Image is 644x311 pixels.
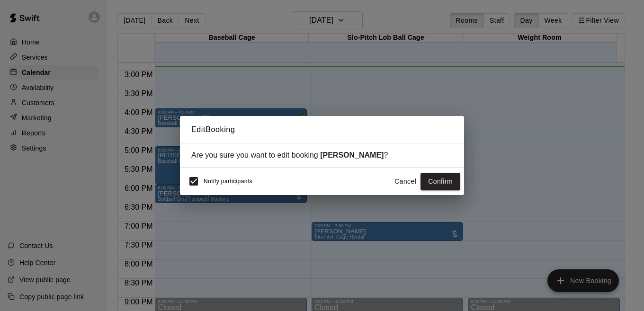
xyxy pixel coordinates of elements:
h2: Edit Booking [180,116,464,143]
strong: [PERSON_NAME] [320,151,384,159]
span: Notify participants [204,178,252,185]
button: Cancel [390,173,420,190]
button: Confirm [420,173,460,190]
div: Are you sure you want to edit booking ? [191,151,453,160]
